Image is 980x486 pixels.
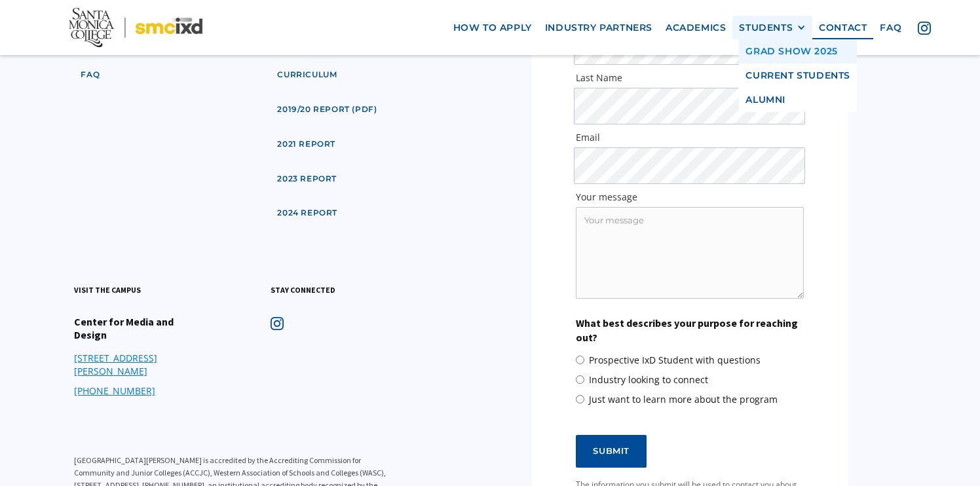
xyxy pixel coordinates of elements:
[538,15,659,39] a: industry partners
[271,201,344,225] a: 2024 Report
[576,375,584,384] input: Industry looking to connect
[74,352,205,378] a: [STREET_ADDRESS][PERSON_NAME]
[271,63,343,87] a: curriculum
[918,21,931,34] img: icon - instagram
[589,393,778,406] span: Just want to learn more about the program
[576,71,803,84] label: Last Name
[74,63,106,87] a: faq
[271,167,343,191] a: 2023 Report
[271,317,284,330] img: icon - instagram
[576,356,584,364] input: Prospective IxD Student with questions
[659,15,732,39] a: Academics
[739,39,857,111] nav: STUDENTS
[74,384,155,398] a: [PHONE_NUMBER]
[576,395,584,403] input: Just want to learn more about the program
[576,316,803,345] label: What best describes your purpose for reaching out?
[69,8,202,47] img: Santa Monica College - SMC IxD logo
[739,88,857,112] a: Alumni
[739,39,857,64] a: GRAD SHOW 2025
[739,22,806,33] div: STUDENTS
[739,22,793,33] div: STUDENTS
[271,284,335,296] h3: stay connected
[812,15,873,39] a: contact
[74,284,141,296] h3: visit the campus
[271,132,342,157] a: 2021 Report
[576,131,803,144] label: Email
[589,373,708,386] span: Industry looking to connect
[447,15,538,39] a: how to apply
[873,15,908,39] a: faq
[271,98,383,122] a: 2019/20 Report (pdf)
[74,316,205,341] h4: Center for Media and Design
[576,191,803,204] label: Your message
[589,354,761,367] span: Prospective IxD Student with questions
[576,435,647,468] input: Submit
[739,64,857,88] a: Current Students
